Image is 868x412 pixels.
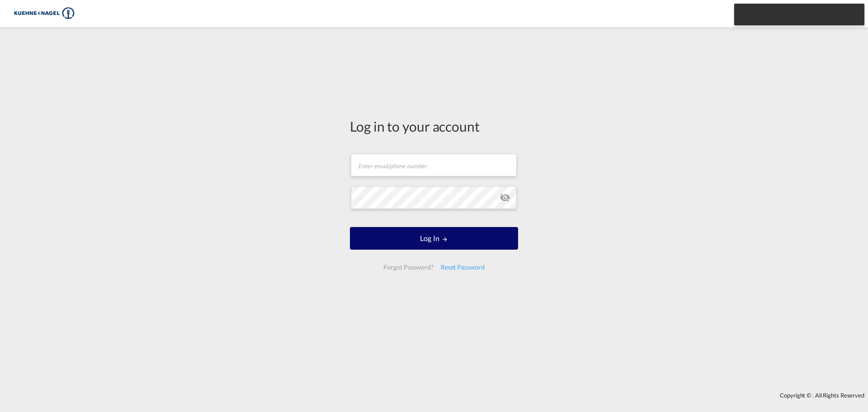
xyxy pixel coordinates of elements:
input: Enter email/phone number [351,154,517,176]
div: Log in to your account [350,117,518,136]
div: Forgot Password? [380,259,437,275]
md-icon: icon-eye-off [500,192,510,203]
button: LOGIN [350,227,518,250]
div: Reset Password [437,259,488,275]
img: 36441310f41511efafde313da40ec4a4.png [14,4,75,24]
